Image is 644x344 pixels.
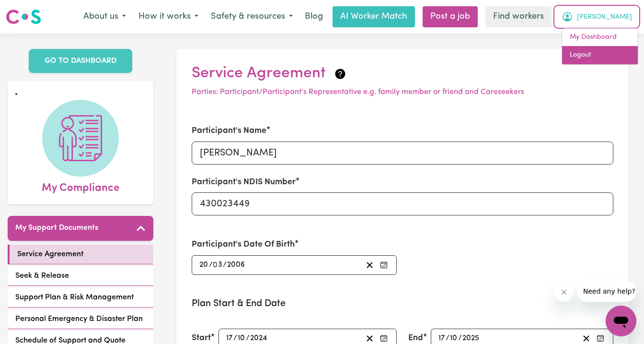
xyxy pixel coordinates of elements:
a: Post a job [423,6,478,27]
label: Participant's NDIS Number [192,176,296,189]
iframe: Message from company [577,281,636,302]
button: My Support Documents [8,216,153,241]
h5: My Support Documents [15,224,98,233]
a: Blog [299,6,329,27]
a: Find workers [485,6,552,27]
span: Personal Emergency & Disaster Plan [15,313,143,325]
h2: Service Agreement [192,64,613,83]
button: Safety & resources [205,7,299,27]
span: 0 [213,261,218,269]
button: About us [77,7,132,27]
p: Parties: Participant/Participant's Representative e.g. family member or friend and Careseekers [192,86,613,98]
a: Logout [562,46,638,64]
iframe: Button to launch messaging window [606,306,636,336]
a: Service Agreement [8,245,153,264]
input: -- [199,259,209,272]
a: My Dashboard [562,28,638,47]
a: Support Plan & Risk Management [8,288,153,308]
input: ---- [227,259,245,272]
a: AI Worker Match [333,6,415,27]
span: / [233,334,237,343]
span: / [458,334,462,343]
span: / [223,261,227,269]
a: My Compliance [15,100,146,197]
span: / [246,334,250,343]
span: / [209,261,213,269]
span: Seek & Release [15,270,69,282]
a: Personal Emergency & Disaster Plan [8,309,153,329]
button: My Account [555,7,638,27]
iframe: Close message [554,283,574,302]
span: Service Agreement [17,249,83,260]
span: / [446,334,449,343]
a: GO TO DASHBOARD [29,49,132,73]
img: Careseekers logo [6,8,41,25]
a: Seek & Release [8,266,153,286]
label: Participant's Name [192,125,266,137]
span: [PERSON_NAME] [577,12,632,23]
div: My Account [562,28,638,65]
h3: Plan Start & End Date [192,298,613,309]
button: How it works [132,7,205,27]
label: Participant's Date Of Birth [192,238,295,251]
input: -- [213,259,223,272]
span: Support Plan & Risk Management [15,292,134,303]
a: Careseekers logo [6,6,41,28]
span: My Compliance [42,177,119,197]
